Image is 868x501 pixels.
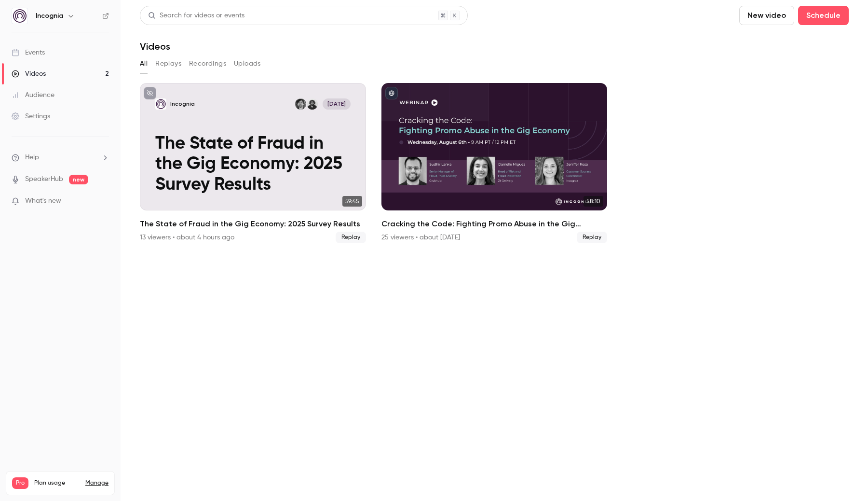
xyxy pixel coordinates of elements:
span: Plan usage [34,479,80,487]
p: Incognia [170,100,195,108]
div: 13 viewers • about 4 hours ago [140,233,234,242]
span: [DATE] [323,98,351,110]
div: Settings [12,111,50,121]
button: New video [739,6,794,25]
span: Replay [336,232,366,243]
img: Victor Cavalcanti [295,98,306,110]
li: Cracking the Code: Fighting Promo Abuse in the Gig Economy [381,83,608,243]
iframe: Noticeable Trigger [97,197,109,206]
h2: Cracking the Code: Fighting Promo Abuse in the Gig Economy [381,218,608,230]
img: Incognia [12,8,27,24]
span: new [69,175,88,184]
h6: Incognia [36,11,63,21]
div: Audience [12,90,54,100]
a: The State of Fraud in the Gig Economy: 2025 Survey ResultsIncogniaFelix Efren Gonzalez ReyesVicto... [140,83,366,243]
button: published [385,87,398,99]
img: Felix Efren Gonzalez Reyes [307,98,318,110]
a: 58:10Cracking the Code: Fighting Promo Abuse in the Gig Economy25 viewers • about [DATE]Replay [381,83,608,243]
button: Schedule [798,6,849,25]
a: SpeakerHub [25,174,63,184]
button: Recordings [189,56,226,71]
span: 59:45 [342,196,362,207]
button: unpublished [144,87,156,99]
div: Videos [12,69,46,79]
span: Help [25,153,39,163]
ul: Videos [140,83,849,243]
li: The State of Fraud in the Gig Economy: 2025 Survey Results [140,83,366,243]
button: Replays [155,56,181,71]
span: Pro [12,477,28,489]
div: 25 viewers • about [DATE] [381,233,460,242]
p: The State of Fraud in the Gig Economy: 2025 Survey Results [155,134,351,195]
img: The State of Fraud in the Gig Economy: 2025 Survey Results [155,98,166,110]
button: Uploads [234,56,261,71]
div: Search for videos or events [148,11,244,21]
div: Events [12,48,45,57]
li: help-dropdown-opener [12,153,109,163]
button: All [140,56,148,71]
section: Videos [140,6,849,495]
span: Replay [577,232,607,243]
h1: Videos [140,41,170,52]
a: Manage [85,479,108,487]
span: 58:10 [583,196,603,207]
span: What's new [25,196,61,206]
h2: The State of Fraud in the Gig Economy: 2025 Survey Results [140,218,366,230]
